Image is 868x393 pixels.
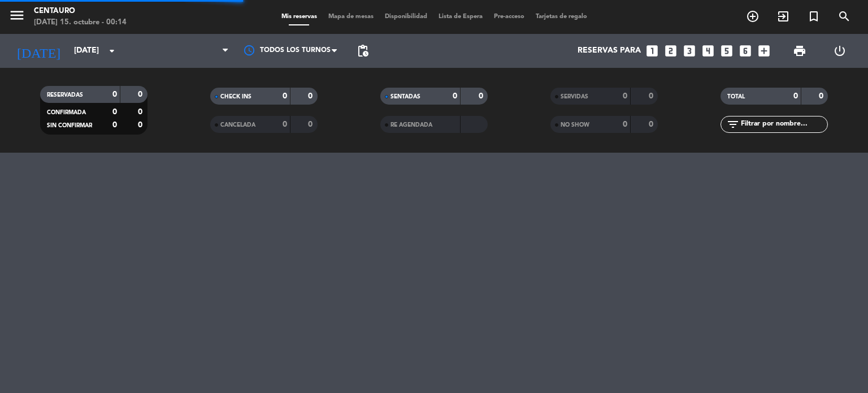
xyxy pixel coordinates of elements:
[220,94,251,100] span: CHECK INS
[105,44,119,58] i: arrow_drop_down
[276,14,323,20] span: Mis reservas
[308,120,315,128] strong: 0
[740,118,827,131] input: Filtrar por nombre...
[645,44,659,58] i: looks_one
[453,92,457,100] strong: 0
[649,92,656,100] strong: 0
[479,92,485,100] strong: 0
[488,14,530,20] span: Pre-acceso
[323,14,379,20] span: Mapa de mesas
[283,120,287,128] strong: 0
[757,44,771,58] i: add_box
[8,7,25,24] i: menu
[561,122,589,128] span: NO SHOW
[34,17,127,28] div: [DATE] 15. octubre - 00:14
[746,10,759,23] i: add_circle_outline
[837,10,851,23] i: search
[807,10,821,23] i: turned_in_not
[379,14,433,20] span: Disponibilidad
[308,92,315,100] strong: 0
[726,118,740,131] i: filter_list
[738,44,753,58] i: looks_6
[138,121,145,129] strong: 0
[47,110,86,115] span: CONFIRMADA
[833,44,847,58] i: power_settings_new
[47,92,83,98] span: RESERVADAS
[623,92,627,100] strong: 0
[8,38,68,63] i: [DATE]
[138,90,145,98] strong: 0
[390,122,432,128] span: RE AGENDADA
[819,34,860,68] div: LOG OUT
[649,120,656,128] strong: 0
[682,44,697,58] i: looks_3
[701,44,715,58] i: looks_4
[719,44,734,58] i: looks_5
[112,90,117,98] strong: 0
[34,6,127,17] div: Centauro
[623,120,627,128] strong: 0
[530,14,593,20] span: Tarjetas de regalo
[112,121,117,129] strong: 0
[112,108,117,116] strong: 0
[663,44,678,58] i: looks_two
[578,46,641,55] span: Reservas para
[390,94,420,100] span: SENTADAS
[220,122,255,128] span: CANCELADA
[433,14,488,20] span: Lista de Espera
[138,108,145,116] strong: 0
[283,92,287,100] strong: 0
[776,10,790,23] i: exit_to_app
[47,123,92,128] span: SIN CONFIRMAR
[793,92,798,100] strong: 0
[819,92,826,100] strong: 0
[727,94,745,100] span: TOTAL
[8,7,25,28] button: menu
[356,44,370,58] span: pending_actions
[561,94,588,100] span: SERVIDAS
[793,44,806,58] span: print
